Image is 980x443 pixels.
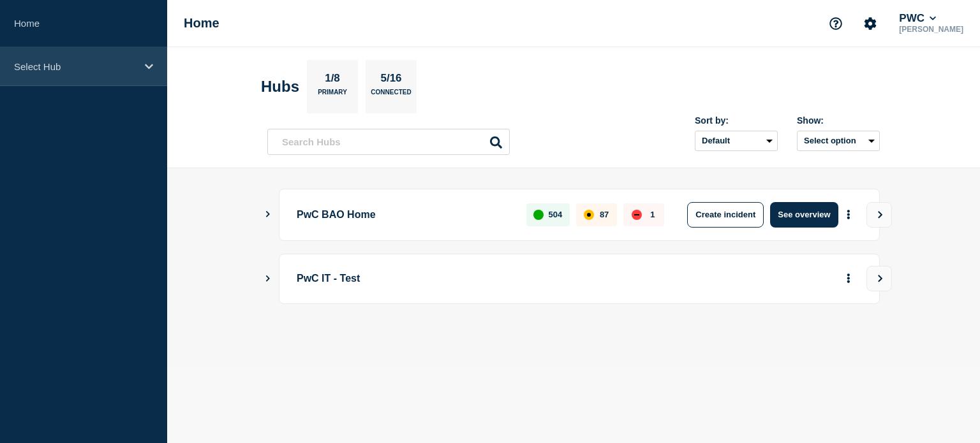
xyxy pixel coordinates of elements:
button: Show Connected Hubs [265,274,271,284]
div: Show: [797,115,880,126]
input: Search Hubs [267,129,510,155]
button: Support [822,10,849,37]
button: More actions [840,203,857,226]
button: Create incident [687,202,764,228]
button: See overview [770,202,838,228]
button: Show Connected Hubs [265,210,271,219]
p: Connected [371,89,411,102]
div: affected [584,210,594,220]
p: Select Hub [14,61,137,72]
div: up [533,210,544,220]
div: down [632,210,642,220]
p: PwC IT - Test [297,267,650,291]
p: 1/8 [320,72,345,89]
button: Account settings [857,10,884,37]
button: View [866,202,892,228]
p: PwC BAO Home [297,202,512,228]
div: Sort by: [695,115,778,126]
h1: Home [184,16,219,31]
button: PWC [896,12,939,25]
button: Select option [797,131,880,151]
p: 504 [549,210,563,219]
h2: Hubs [261,78,299,96]
button: View [866,266,892,291]
p: Primary [318,89,347,102]
select: Sort by [695,131,778,151]
p: 1 [650,210,655,219]
p: 87 [600,210,609,219]
button: More actions [840,267,857,291]
p: 5/16 [376,72,406,89]
p: [PERSON_NAME] [896,25,966,34]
